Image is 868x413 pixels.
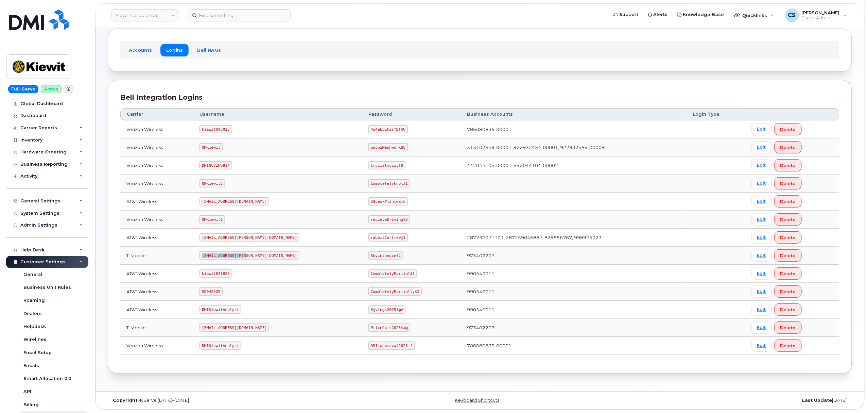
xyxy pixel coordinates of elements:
code: Completelyknot#1 [368,179,410,187]
td: 990540011 [461,283,687,301]
td: Verizon Wireless [120,211,193,229]
th: Carrier [120,108,193,120]
td: 973402207 [461,247,687,265]
code: DMIKiewitAnalyst [199,342,241,350]
iframe: Messenger Launcher [838,383,863,408]
span: Delete [780,162,796,169]
a: Accounts [123,44,158,56]
span: Support [619,11,638,18]
a: Edit [751,160,772,171]
span: Delete [780,288,796,295]
code: [EMAIL_ADDRESS][DOMAIN_NAME] [199,324,269,332]
a: Edit [751,196,772,208]
span: Quicklinks [743,13,767,18]
div: [DATE] [604,398,852,403]
td: 786080835-00001 [461,120,687,138]
a: Edit [751,178,772,189]
code: [EMAIL_ADDRESS][DOMAIN_NAME] [199,197,269,205]
code: SD042325 [199,287,223,296]
code: S@v!ngs2025!@# [368,305,405,314]
span: Delete [780,234,796,241]
td: 786080835-00001 [461,337,687,355]
code: goopsMeshwork$8 [368,143,408,151]
a: Edit [751,322,772,334]
a: Kiewit Corporation [111,9,179,21]
td: Verizon Wireless [120,156,193,175]
code: [EMAIL_ADDRESS][PERSON_NAME][DOMAIN_NAME] [199,233,299,242]
a: Knowledge Base [673,8,729,21]
td: 990540011 [461,301,687,319]
th: Login Type [687,108,745,120]
span: Super Admin [802,15,840,21]
button: Delete [775,340,802,352]
span: Delete [780,343,796,349]
span: Delete [780,216,796,223]
span: CS [788,11,796,19]
td: 287237071101, 287259046887, 829556767, 998975023 [461,229,687,247]
input: Find something... [188,9,291,21]
a: Edit [751,340,772,352]
div: Quicklinks [730,9,779,22]
td: AT&T Wireless [120,265,193,283]
a: Alerts [643,8,673,21]
code: [EMAIL_ADDRESS][PERSON_NAME][DOMAIN_NAME] [199,251,299,260]
button: Delete [775,213,802,226]
td: Verizon Wireless [120,337,193,355]
button: Delete [775,123,802,135]
td: 313102649-00001, 922932454-00001, 922932454-00009 [461,138,687,156]
a: Edit [751,214,772,226]
a: Edit [751,232,772,244]
td: 442044104-00001, 442044104-00002 [461,156,687,175]
code: DMINCVZW0814 [199,161,232,169]
div: Bell Integration Logins [120,93,839,102]
a: Edit [751,304,772,316]
code: Skyinthepie!2 [368,251,403,260]
td: AT&T Wireless [120,229,193,247]
span: Knowledge Base [683,11,724,18]
td: AT&T Wireless [120,301,193,319]
a: Logins [160,44,189,56]
span: Delete [780,198,796,205]
span: Delete [780,307,796,313]
button: Delete [775,177,802,189]
code: rabbitCartree@1 [368,233,408,242]
code: CompletelyPartial$1 [368,269,417,278]
code: PriceCuts2025$#@ [368,324,410,332]
span: Delete [780,252,796,259]
td: 990540011 [461,265,687,283]
td: Verizon Wireless [120,120,193,138]
span: Delete [780,144,796,151]
div: MyServe [DATE]–[DATE] [108,398,356,403]
td: T-Mobile [120,247,193,265]
button: Delete [775,141,802,153]
button: Delete [775,285,802,298]
a: Edit [751,286,772,298]
span: [PERSON_NAME] [802,10,840,15]
code: kiewit043025 [199,125,232,133]
div: Chris Smith [781,9,852,22]
a: Edit [751,268,772,280]
code: OMKiewit [199,143,223,151]
a: Edit [751,142,772,153]
th: Password [362,108,461,120]
code: DMIKiewitAnalyst [199,305,241,314]
span: Delete [780,180,796,187]
td: AT&T Wireless [120,283,193,301]
button: Delete [775,267,802,280]
td: Verizon Wireless [120,175,193,193]
code: 3$deskPlantwalk [368,197,408,205]
strong: Last Update [802,398,832,403]
code: DMI.approval2026!! [368,342,415,350]
code: OMKiewit1 [199,215,225,224]
a: Bell NAGs [191,44,227,56]
code: 4u4eL8Ekzr?DTHU [368,125,408,133]
span: Alerts [654,11,668,18]
strong: Copyright [113,398,137,403]
code: recieveDriving%6 [368,215,410,224]
a: Keyboard Shortcuts [455,398,500,403]
button: Delete [775,159,802,171]
a: Edit [751,250,772,262]
a: Support [609,8,643,21]
th: Business Accounts [461,108,687,120]
button: Delete [775,195,802,208]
